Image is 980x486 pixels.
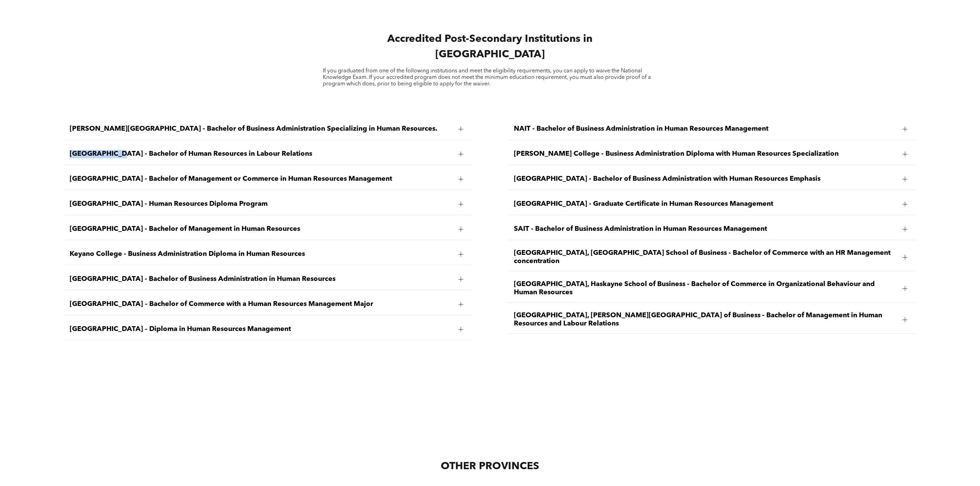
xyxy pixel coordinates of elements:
[514,249,897,265] span: [GEOGRAPHIC_DATA], [GEOGRAPHIC_DATA] School of Business - Bachelor of Commerce with an HR Managem...
[514,150,897,158] span: [PERSON_NAME] College - Business Administration Diploma with Human Resources Specialization
[514,225,897,233] span: SAIT - Bachelor of Business Administration in Human Resources Management
[514,311,897,328] span: [GEOGRAPHIC_DATA], [PERSON_NAME][GEOGRAPHIC_DATA] of Business - Bachelor of Management in Human R...
[70,250,453,258] span: Keyano College - Business Administration Diploma in Human Resources
[514,280,897,297] span: [GEOGRAPHIC_DATA], Haskayne School of Business - Bachelor of Commerce in Organizational Behaviour...
[70,275,453,283] span: [GEOGRAPHIC_DATA] - Bachelor of Business Administration in Human Resources
[514,200,897,208] span: [GEOGRAPHIC_DATA] - Graduate Certificate in Human Resources Management
[441,461,539,472] span: OTHER PROVINCES
[70,125,453,133] span: [PERSON_NAME][GEOGRAPHIC_DATA] - Bachelor of Business Administration Specializing in Human Resour...
[387,34,592,60] span: Accredited Post-Secondary Institutions in [GEOGRAPHIC_DATA]
[514,175,897,183] span: [GEOGRAPHIC_DATA] - Bachelor of Business Administration with Human Resources Emphasis
[70,175,453,183] span: [GEOGRAPHIC_DATA] - Bachelor of Management or Commerce in Human Resources Management
[323,68,651,87] span: If you graduated from one of the following institutions and meet the eligibility requirements, yo...
[70,300,453,308] span: [GEOGRAPHIC_DATA] – Bachelor of Commerce with a Human Resources Management Major
[514,125,897,133] span: NAIT - Bachelor of Business Administration in Human Resources Management
[70,150,453,158] span: [GEOGRAPHIC_DATA] - Bachelor of Human Resources in Labour Relations
[70,200,453,208] span: [GEOGRAPHIC_DATA] - Human Resources Diploma Program
[70,325,453,333] span: [GEOGRAPHIC_DATA] – Diploma in Human Resources Management
[70,225,453,233] span: [GEOGRAPHIC_DATA] - Bachelor of Management in Human Resources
